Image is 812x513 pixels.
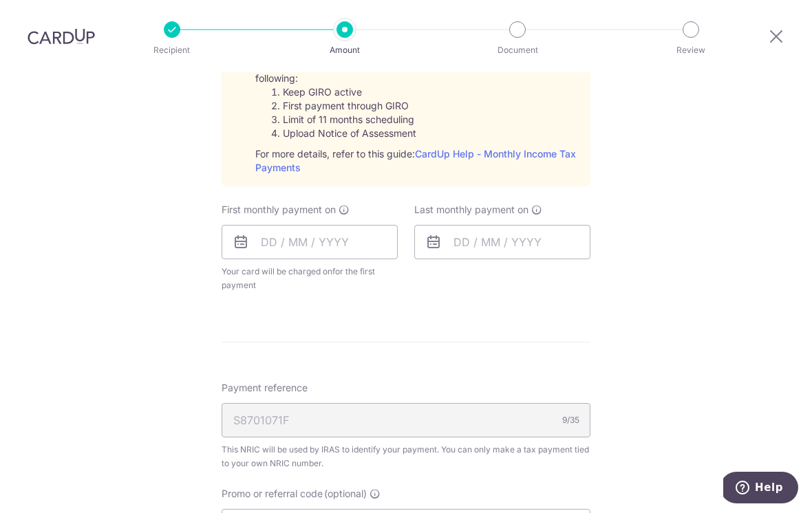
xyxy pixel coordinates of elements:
[222,203,336,217] span: First monthly payment on
[283,85,579,99] li: Keep GIRO active
[222,381,308,395] span: Payment reference
[723,472,798,506] iframe: Opens a widget where you can find more information
[324,487,367,501] span: (optional)
[414,203,528,217] span: Last monthly payment on
[222,487,323,501] span: Promo or referral code
[283,99,579,113] li: First payment through GIRO
[255,148,576,173] a: CardUp Help - Monthly Income Tax Payments
[121,43,223,57] p: Recipient
[222,225,398,259] input: DD / MM / YYYY
[467,43,568,57] p: Document
[283,113,579,127] li: Limit of 11 months scheduling
[294,43,396,57] p: Amount
[222,265,398,292] span: Your card will be charged on
[562,413,579,427] div: 9/35
[222,443,590,470] div: This NRIC will be used by IRAS to identify your payment. You can only make a tax payment tied to ...
[28,28,95,45] img: CardUp
[255,58,579,175] div: To set up monthly income tax payments on CardUp, please ensure the following: For more details, r...
[283,127,579,140] li: Upload Notice of Assessment
[414,225,590,259] input: DD / MM / YYYY
[640,43,742,57] p: Review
